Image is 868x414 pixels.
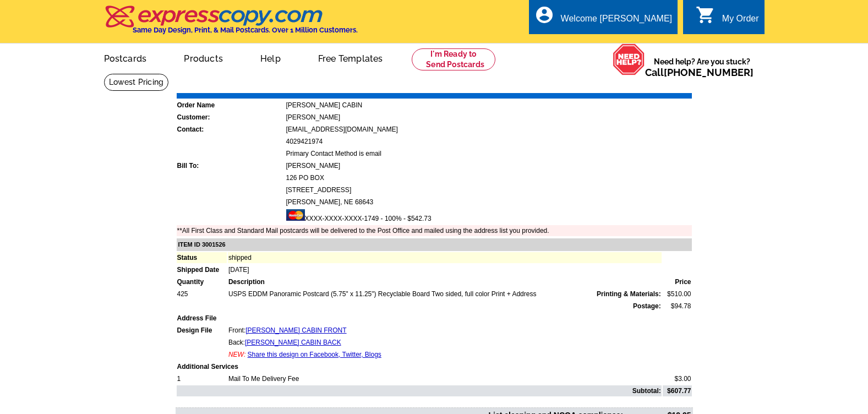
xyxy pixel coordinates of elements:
td: 126 PO BOX [286,172,692,183]
span: Need help? Are you stuck? [645,56,759,78]
a: Products [166,45,241,70]
div: My Order [722,14,759,29]
td: Subtotal: [177,385,662,396]
td: Contact: [177,124,285,135]
a: Same Day Design, Print, & Mail Postcards. Over 1 Million Customers. [104,13,358,34]
td: Status [177,252,227,263]
i: shopping_cart [696,5,716,25]
div: Welcome [PERSON_NAME] [561,14,672,29]
td: Description [228,276,662,287]
td: shipped [228,252,662,263]
span: Printing & Materials: [597,289,661,299]
span: NEW: [228,351,245,358]
td: [PERSON_NAME] [286,112,692,123]
a: Free Templates [301,45,401,70]
td: XXXX-XXXX-XXXX-1749 - 100% - $542.73 [286,209,692,224]
td: [EMAIL_ADDRESS][DOMAIN_NAME] [286,124,692,135]
td: Address File [177,313,227,324]
td: $3.00 [663,373,692,384]
span: Call [645,67,754,78]
td: [PERSON_NAME] [286,160,692,171]
td: Order Name [177,100,285,111]
a: [PERSON_NAME] CABIN FRONT [245,326,346,334]
td: Primary Contact Method is email [286,148,692,159]
td: $510.00 [663,288,692,299]
a: shopping_cart My Order [696,12,759,26]
td: Customer: [177,112,285,123]
td: Bill To: [177,160,285,171]
td: [PERSON_NAME], NE 68643 [286,197,692,208]
td: $607.77 [663,385,692,396]
td: **All First Class and Standard Mail postcards will be delivered to the Post Office and mailed usi... [177,225,692,236]
td: Front: [228,325,662,336]
a: Share this design on Facebook, Twitter, Blogs [248,351,381,358]
h4: Same Day Design, Print, & Mail Postcards. Over 1 Million Customers. [133,26,358,34]
td: [STREET_ADDRESS] [286,184,692,195]
td: 4029421974 [286,136,692,147]
td: 425 [177,288,227,299]
td: ITEM ID 3001526 [177,238,692,251]
a: Help [243,45,298,70]
td: [PERSON_NAME] CABIN [286,100,692,111]
td: Additional Services [177,361,692,372]
a: [PERSON_NAME] CABIN BACK [245,339,341,346]
strong: Postage: [633,302,661,310]
td: $94.78 [663,301,692,312]
td: USPS EDDM Panoramic Postcard (5.75" x 11.25") Recyclable Board Two sided, full color Print + Address [228,288,662,299]
td: Mail To Me Delivery Fee [228,373,662,384]
img: help [613,43,645,75]
td: Back: [228,337,662,348]
td: [DATE] [228,264,662,275]
a: [PHONE_NUMBER] [664,67,754,78]
td: Design File [177,325,227,336]
td: Shipped Date [177,264,227,275]
img: mast.gif [286,209,305,221]
td: Quantity [177,276,227,287]
i: account_circle [534,5,554,25]
td: 1 [177,373,227,384]
a: Postcards [86,45,165,70]
td: Price [663,276,692,287]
